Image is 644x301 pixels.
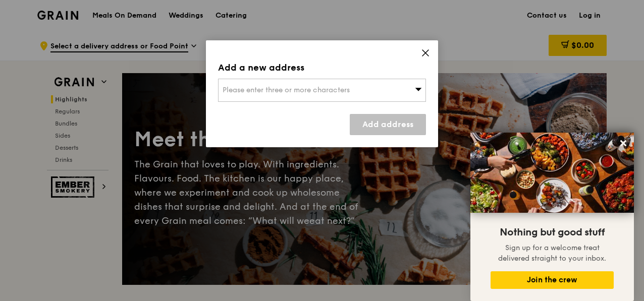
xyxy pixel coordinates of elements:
[218,61,426,75] div: Add a new address
[491,271,614,289] button: Join the crew
[615,135,631,151] button: Close
[498,244,606,263] span: Sign up for a welcome treat delivered straight to your inbox.
[223,86,350,94] span: Please enter three or more characters
[470,133,634,213] img: DSC07876-Edit02-Large.jpeg
[350,114,426,135] a: Add address
[500,226,605,238] span: Nothing but good stuff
